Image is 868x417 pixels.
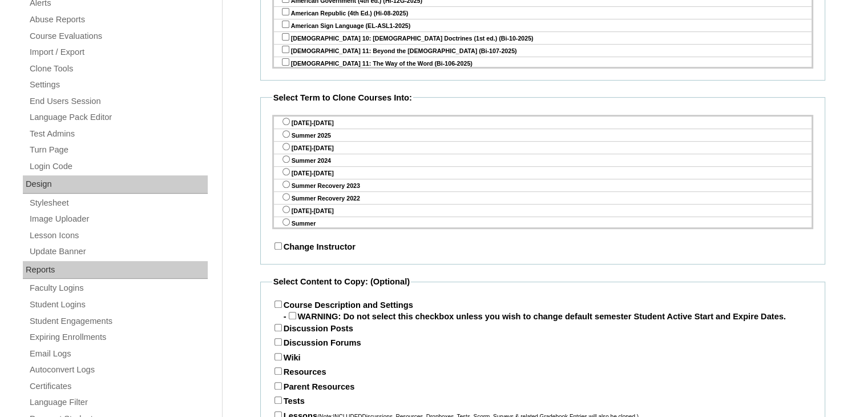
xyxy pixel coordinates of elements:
label: Wiki [272,353,301,362]
a: Stylesheet [29,196,208,210]
div: Reports [23,261,208,279]
div: Summer 2024 [274,154,812,167]
a: Student Logins [29,298,208,312]
label: Discussion Forums [272,338,361,347]
input: Discussion Posts [274,324,282,331]
a: Image Uploader [29,212,208,226]
a: Student Engagements [29,314,208,328]
div: Summer [274,217,812,230]
div: [DATE]-[DATE] [274,117,812,129]
div: [DEMOGRAPHIC_DATA] 11: Beyond the [DEMOGRAPHIC_DATA] (Bi-107-2025) [274,45,812,57]
input: Discussion Forums [274,338,282,346]
input: Resources [274,367,282,375]
div: [DATE]-[DATE] [274,205,812,217]
a: Clone Tools [29,62,208,76]
a: Course Evaluations [29,29,208,43]
div: [DEMOGRAPHIC_DATA] 10: [DEMOGRAPHIC_DATA] Doctrines (1st ed.) (Bi-10-2025) [274,32,812,45]
fieldset: Change Instructor [260,92,825,265]
div: Design [23,175,208,194]
legend: Select Content to Copy: (Optional) [272,276,411,288]
a: Test Admins [29,127,208,141]
input: Tests [274,396,282,404]
label: Course Description and Settings [272,300,413,310]
a: Import / Export [29,45,208,59]
a: Login Code [29,159,208,174]
a: Expiring Enrollments [29,330,208,344]
a: Email Logs [29,347,208,361]
input: -WARNING: Do not select this checkbox unless you wish to change default semester Student Active S... [289,312,296,319]
div: Summer Recovery 2022 [274,192,812,205]
legend: Select Term to Clone Courses Into: [272,92,413,104]
a: Turn Page [29,143,208,157]
div: Summer 2025 [274,129,812,142]
a: Abuse Reports [29,13,208,27]
a: Language Pack Editor [29,110,208,125]
a: Faculty Logins [29,281,208,295]
div: American Republic (4th Ed.) (Hi-08-2025) [274,7,812,19]
a: End Users Session [29,94,208,109]
label: - WARNING: Do not select this checkbox unless you wish to change default semester Student Active ... [284,312,786,321]
a: Settings [29,78,208,92]
label: Parent Resources [272,382,355,391]
a: Autoconvert Logs [29,363,208,377]
label: Tests [272,396,305,406]
a: Lesson Icons [29,228,208,243]
label: Discussion Posts [272,324,353,333]
div: Summer Recovery 2023 [274,179,812,192]
input: Wiki [274,353,282,360]
div: [DEMOGRAPHIC_DATA] 11: The Way of the Word (Bi-106-2025) [274,57,812,70]
input: Parent Resources [274,382,282,390]
a: Update Banner [29,244,208,259]
a: Language Filter [29,395,208,410]
input: Course Description and Settings [274,300,282,308]
div: [DATE]-[DATE] [274,167,812,179]
label: Resources [272,367,326,376]
div: American Sign Language (EL-ASL1-2025) [274,19,812,32]
a: Certificates [29,379,208,394]
div: [DATE]-[DATE] [274,142,812,154]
